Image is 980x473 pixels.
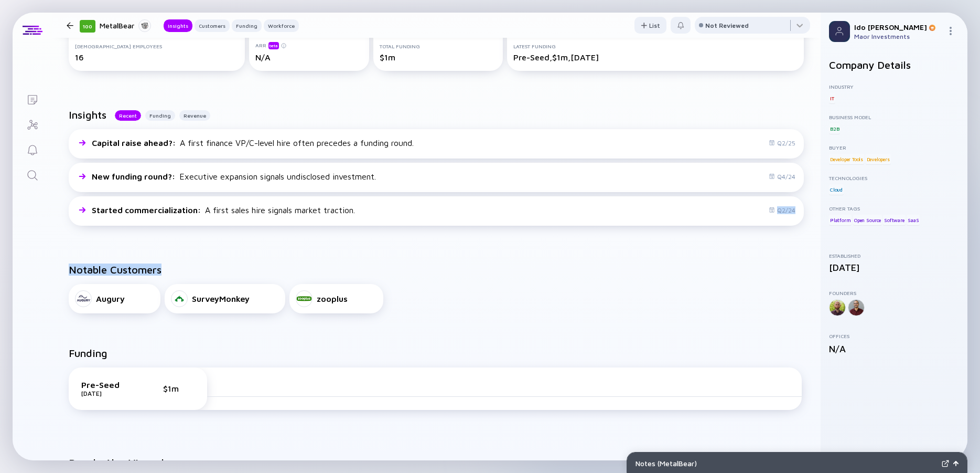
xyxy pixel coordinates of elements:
[829,83,959,90] div: Industry
[513,52,798,62] div: Pre-Seed, $1m, [DATE]
[829,21,850,42] img: Profile Picture
[829,123,840,134] div: B2B
[380,43,497,49] div: Total Funding
[829,114,959,120] div: Business Model
[81,380,134,390] div: Pre-Seed
[829,93,835,103] div: IT
[75,52,239,62] div: 16
[69,284,160,313] a: Augury
[829,290,959,296] div: Founders
[69,109,106,121] h2: Insights
[115,110,141,121] button: Recent
[907,215,920,225] div: SaaS
[69,457,804,469] h2: People Also Viewed
[192,294,250,303] div: SurveyMonkey
[769,173,795,181] div: Q4/24
[769,139,795,147] div: Q2/25
[853,215,882,225] div: Open Source
[634,17,666,34] button: List
[513,43,798,49] div: Latest Funding
[92,205,203,215] span: Started commercialization :
[829,343,959,354] div: N/A
[829,205,959,212] div: Other Tags
[13,86,52,111] a: Lists
[195,19,230,32] button: Customers
[92,138,414,148] div: A first finance VP/C-level hire often precedes a funding round.
[92,172,376,181] div: Executive expansion signals undisclosed investment.
[92,205,355,215] div: A first sales hire signals market traction.
[96,294,125,303] div: Augury
[69,264,804,276] h2: Notable Customers
[81,390,134,397] div: [DATE]
[636,459,938,468] div: Notes ( MetalBear )
[75,43,239,49] div: [DEMOGRAPHIC_DATA] Employees
[829,262,959,273] div: [DATE]
[92,172,177,181] span: New funding round? :
[164,19,192,32] button: Insights
[69,347,107,359] h2: Funding
[953,461,959,466] img: Open Notes
[232,19,262,32] button: Funding
[317,294,348,303] div: zooplus
[829,59,959,71] h2: Company Details
[13,136,52,162] a: Reminders
[164,20,192,31] div: Insights
[829,144,959,151] div: Buyer
[13,111,52,136] a: Investor Map
[634,17,666,34] div: List
[255,52,363,62] div: N/A
[705,22,749,29] div: Not Reviewed
[769,206,795,214] div: Q2/24
[80,20,95,33] div: 100
[942,460,949,467] img: Expand Notes
[829,253,959,259] div: Established
[854,23,942,31] div: Ido [PERSON_NAME]
[268,42,279,49] div: beta
[163,384,195,393] div: $1m
[264,19,299,32] button: Workforce
[883,215,905,225] div: Software
[829,215,852,225] div: Platform
[829,333,959,339] div: Offices
[380,52,497,62] div: $1m
[829,154,864,164] div: Developer Tools
[829,184,844,195] div: Cloud
[854,33,942,40] div: Maor Investments
[232,20,262,31] div: Funding
[92,138,178,148] span: Capital raise ahead? :
[264,20,299,31] div: Workforce
[866,154,891,164] div: Developers
[946,27,955,35] img: Menu
[100,19,151,32] div: MetalBear
[145,110,175,121] button: Funding
[255,41,363,49] div: ARR
[195,20,230,31] div: Customers
[829,175,959,181] div: Technologies
[13,162,52,187] a: Search
[179,110,210,121] button: Revenue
